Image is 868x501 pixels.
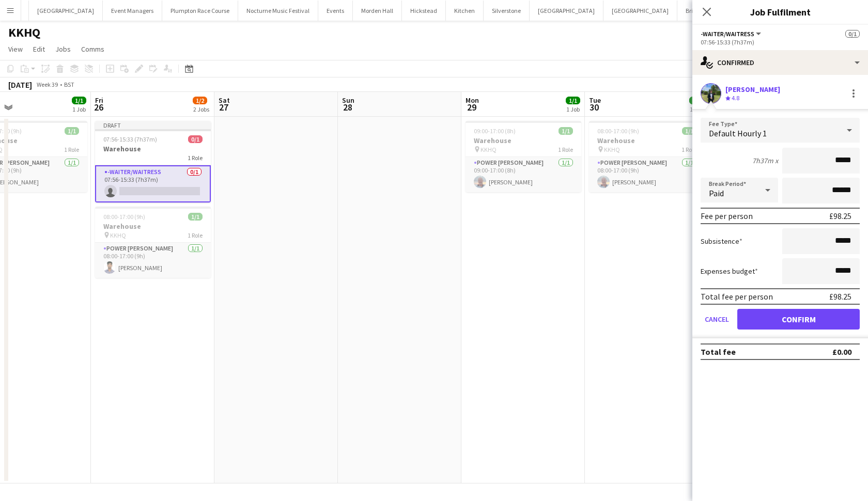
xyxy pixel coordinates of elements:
[466,136,581,145] h3: Warehouse
[95,121,211,202] app-job-card: Draft07:56-15:33 (7h37m)0/1Warehouse1 Role-Waiter/Waitress0/107:56-15:33 (7h37m)
[95,222,211,231] h3: Warehouse
[8,80,32,90] div: [DATE]
[34,81,60,88] span: Week 39
[466,96,479,105] span: Mon
[188,213,203,221] span: 1/1
[709,128,767,138] span: Default Hourly 1
[829,211,851,221] div: £98.25
[474,127,516,135] span: 09:00-17:00 (8h)
[466,157,581,192] app-card-role: Power [PERSON_NAME]1/109:00-17:00 (8h)[PERSON_NAME]
[589,96,601,105] span: Tue
[464,101,479,113] span: 29
[318,1,353,21] button: Events
[193,105,209,113] div: 2 Jobs
[110,231,126,239] span: KKHQ
[64,81,74,88] div: BST
[95,96,103,105] span: Fri
[95,165,211,202] app-card-role: -Waiter/Waitress0/107:56-15:33 (7h37m)
[402,1,446,21] button: Hickstead
[29,42,49,56] a: Edit
[188,231,203,239] span: 1 Role
[72,105,86,113] div: 1 Job
[103,1,162,21] button: Event Managers
[603,1,677,21] button: [GEOGRAPHIC_DATA]
[81,44,104,54] span: Comms
[587,101,601,113] span: 30
[342,96,354,105] span: Sun
[340,101,354,113] span: 28
[566,105,580,113] div: 1 Job
[558,146,573,153] span: 1 Role
[219,96,230,105] span: Sat
[701,30,754,38] span: -Waiter/Waitress
[188,154,203,162] span: 1 Role
[94,101,103,113] span: 26
[481,146,497,153] span: KKHQ
[701,211,753,221] div: Fee per person
[681,146,696,153] span: 1 Role
[752,156,778,165] div: 7h37m x
[829,291,851,302] div: £98.25
[8,44,23,54] span: View
[95,144,211,153] h3: Warehouse
[559,127,573,135] span: 1/1
[701,38,860,46] div: 07:56-15:33 (7h37m)
[29,1,103,21] button: [GEOGRAPHIC_DATA]
[4,42,27,56] a: View
[103,135,157,143] span: 07:56-15:33 (7h37m)
[589,136,705,145] h3: Warehouse
[701,267,758,276] label: Expenses budget
[690,105,703,113] div: 1 Job
[484,1,530,21] button: Silverstone
[466,121,581,192] app-job-card: 09:00-17:00 (8h)1/1Warehouse KKHQ1 RolePower [PERSON_NAME]1/109:00-17:00 (8h)[PERSON_NAME]
[95,207,211,278] app-job-card: 08:00-17:00 (9h)1/1Warehouse KKHQ1 RolePower [PERSON_NAME]1/108:00-17:00 (9h)[PERSON_NAME]
[732,94,739,102] span: 4.8
[701,291,773,302] div: Total fee per person
[845,30,860,38] span: 0/1
[188,135,203,143] span: 0/1
[701,30,763,38] button: -Waiter/Waitress
[8,25,40,40] h1: KKHQ
[597,127,639,135] span: 08:00-17:00 (9h)
[692,50,868,75] div: Confirmed
[193,97,207,104] span: 1/2
[589,121,705,192] app-job-card: 08:00-17:00 (9h)1/1Warehouse KKHQ1 RolePower [PERSON_NAME]1/108:00-17:00 (9h)[PERSON_NAME]
[162,1,238,21] button: Plumpton Race Course
[103,213,145,221] span: 08:00-17:00 (9h)
[353,1,402,21] button: Morden Hall
[55,44,71,54] span: Jobs
[530,1,603,21] button: [GEOGRAPHIC_DATA]
[217,101,230,113] span: 27
[604,146,620,153] span: KKHQ
[701,347,736,357] div: Total fee
[701,237,742,246] label: Subsistence
[446,1,484,21] button: Kitchen
[689,97,704,104] span: 1/1
[566,97,580,104] span: 1/1
[701,309,733,330] button: Cancel
[682,127,696,135] span: 1/1
[832,347,851,357] div: £0.00
[64,146,79,153] span: 1 Role
[238,1,318,21] button: Nocturne Music Festival
[72,97,86,104] span: 1/1
[65,127,79,135] span: 1/1
[95,121,211,129] div: Draft
[692,5,868,19] h3: Job Fulfilment
[677,1,743,21] button: British Motor Show
[709,188,724,198] span: Paid
[77,42,109,56] a: Comms
[33,44,45,54] span: Edit
[725,85,780,94] div: [PERSON_NAME]
[737,309,860,330] button: Confirm
[589,157,705,192] app-card-role: Power [PERSON_NAME]1/108:00-17:00 (9h)[PERSON_NAME]
[51,42,75,56] a: Jobs
[95,243,211,278] app-card-role: Power [PERSON_NAME]1/108:00-17:00 (9h)[PERSON_NAME]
